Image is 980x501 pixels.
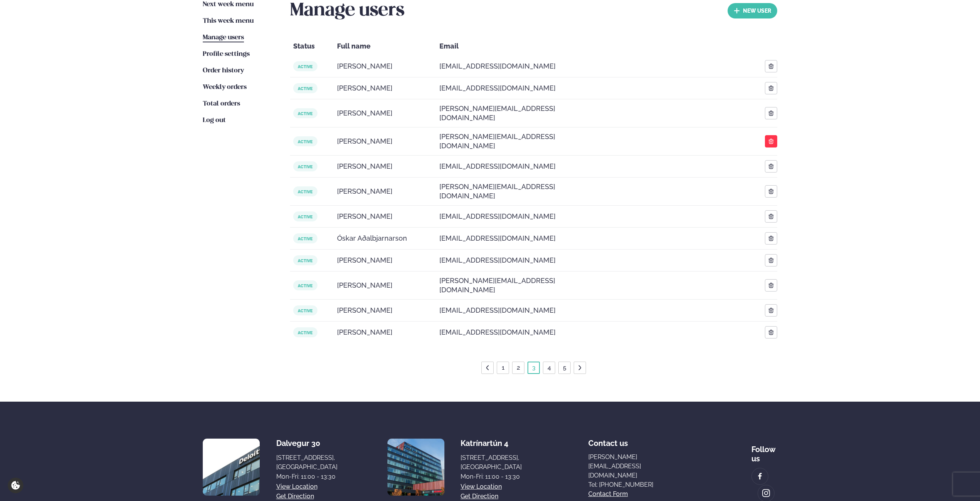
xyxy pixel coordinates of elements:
[439,182,569,201] span: [PERSON_NAME][EMAIL_ADDRESS][DOMAIN_NAME]
[337,62,392,71] span: [PERSON_NAME]
[203,101,240,107] span: Total orders
[203,1,254,8] span: Next week menu
[439,62,556,71] span: [EMAIL_ADDRESS][DOMAIN_NAME]
[461,492,498,501] a: Get direction
[762,489,770,498] img: image alt
[203,67,244,74] span: Order history
[337,109,392,118] span: [PERSON_NAME]
[337,137,392,146] span: [PERSON_NAME]
[290,37,334,55] div: Status
[728,3,777,18] button: new User
[546,362,553,374] a: 4
[337,187,392,196] span: [PERSON_NAME]
[293,280,317,290] span: active
[293,255,317,265] span: active
[293,327,317,337] span: active
[751,439,777,463] div: Follow us
[203,83,247,92] a: Weekly orders
[337,212,392,221] span: [PERSON_NAME]
[439,132,569,151] span: [PERSON_NAME][EMAIL_ADDRESS][DOMAIN_NAME]
[756,472,764,481] img: image alt
[461,482,502,491] a: View location
[203,117,226,124] span: Log out
[337,162,392,171] span: [PERSON_NAME]
[387,439,444,496] img: image alt
[293,211,317,221] span: active
[293,305,317,315] span: active
[293,233,317,243] span: active
[461,472,522,481] div: Mon-Fri: 11:00 - 13:30
[276,472,337,481] div: Mon-Fri: 11:00 - 13:30
[276,492,314,501] a: Get direction
[203,51,250,57] span: Profile settings
[461,453,522,472] div: [STREET_ADDRESS], [GEOGRAPHIC_DATA]
[203,66,244,75] a: Order history
[436,37,572,55] div: Email
[439,256,556,265] span: [EMAIL_ADDRESS][DOMAIN_NAME]
[439,328,556,337] span: [EMAIL_ADDRESS][DOMAIN_NAME]
[337,84,392,93] span: [PERSON_NAME]
[203,116,226,125] a: Log out
[203,99,240,109] a: Total orders
[337,234,407,243] span: Óskar Aðalbjarnarson
[293,108,317,118] span: active
[461,439,522,448] div: Katrínartún 4
[588,489,628,499] a: Contact form
[439,104,569,122] span: [PERSON_NAME][EMAIL_ADDRESS][DOMAIN_NAME]
[531,362,537,374] a: 3
[439,234,556,243] span: [EMAIL_ADDRESS][DOMAIN_NAME]
[203,33,244,42] a: Manage users
[203,84,247,90] span: Weekly orders
[439,276,569,295] span: [PERSON_NAME][EMAIL_ADDRESS][DOMAIN_NAME]
[203,17,254,26] a: This week menu
[588,432,628,448] span: Contact us
[203,34,244,41] span: Manage users
[334,37,436,55] div: Full name
[293,161,317,171] span: active
[588,480,685,489] a: Tel: [PHONE_NUMBER]
[588,452,685,480] a: [PERSON_NAME][EMAIL_ADDRESS][DOMAIN_NAME]
[752,468,768,484] a: image alt
[203,18,254,24] span: This week menu
[337,281,392,290] span: [PERSON_NAME]
[293,136,317,146] span: active
[515,362,522,374] a: 2
[439,162,556,171] span: [EMAIL_ADDRESS][DOMAIN_NAME]
[276,482,317,491] a: View location
[203,50,250,59] a: Profile settings
[561,362,568,374] a: 5
[337,256,392,265] span: [PERSON_NAME]
[439,306,556,315] span: [EMAIL_ADDRESS][DOMAIN_NAME]
[8,478,23,493] a: Cookie settings
[337,306,392,315] span: [PERSON_NAME]
[203,439,260,496] img: image alt
[500,362,506,374] a: 1
[293,61,317,71] span: active
[337,328,392,337] span: [PERSON_NAME]
[276,439,337,448] div: Dalvegur 30
[439,212,556,221] span: [EMAIL_ADDRESS][DOMAIN_NAME]
[276,453,337,472] div: [STREET_ADDRESS], [GEOGRAPHIC_DATA]
[439,84,556,93] span: [EMAIL_ADDRESS][DOMAIN_NAME]
[293,186,317,196] span: active
[293,83,317,93] span: active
